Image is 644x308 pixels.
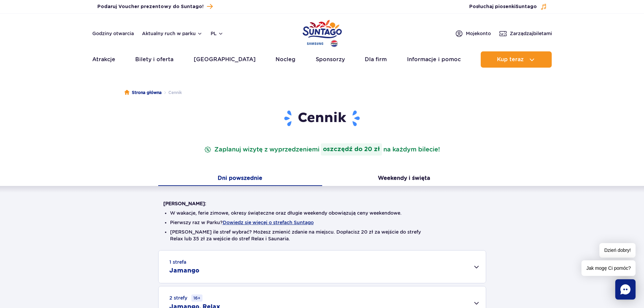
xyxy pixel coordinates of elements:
span: Posłuchaj piosenki [469,3,537,10]
li: [PERSON_NAME] ile stref wybrać? Możesz zmienić zdanie na miejscu. Dopłacisz 20 zł za wejście do s... [170,229,474,242]
span: Kup teraz [497,56,524,63]
li: Pierwszy raz w Parku? [170,219,474,226]
a: Atrakcje [92,51,115,68]
span: Podaruj Voucher prezentowy do Suntago! [97,3,204,10]
a: Sponsorzy [316,51,345,68]
strong: oszczędź do 20 zł [321,143,382,156]
a: Park of Poland [303,17,342,48]
h1: Cennik [163,110,481,127]
li: W wakacje, ferie zimowe, okresy świąteczne oraz długie weekendy obowiązują ceny weekendowe. [170,210,474,216]
span: Moje konto [466,30,491,37]
a: Nocleg [276,51,295,68]
strong: [PERSON_NAME]: [163,201,206,206]
a: Bilety i oferta [135,51,173,68]
button: Aktualny ruch w parku [142,31,202,36]
h2: Jamango [169,267,199,275]
button: pl [211,30,223,37]
li: Cennik [162,89,182,96]
a: Dla firm [365,51,387,68]
a: Strona główna [124,89,162,96]
button: Dni powszednie [158,172,322,186]
button: Dowiedz się więcej o strefach Suntago [223,220,314,225]
a: Mojekonto [455,29,491,38]
a: Zarządzajbiletami [499,29,552,38]
span: Suntago [516,4,537,9]
button: Kup teraz [481,51,552,68]
button: Weekendy i święta [322,172,486,186]
small: 2 strefy [169,294,202,302]
a: Podaruj Voucher prezentowy do Suntago! [97,2,213,11]
span: Zarządzaj biletami [510,30,552,37]
small: 16+ [191,294,202,302]
a: [GEOGRAPHIC_DATA] [194,51,256,68]
a: Informacje i pomoc [407,51,461,68]
span: Dzień dobry! [599,243,636,258]
a: Godziny otwarcia [92,30,134,37]
p: Zaplanuj wizytę z wyprzedzeniem na każdym bilecie! [203,143,441,156]
small: 1 strefa [169,259,186,265]
span: Jak mogę Ci pomóc? [581,260,636,276]
div: Chat [615,279,636,300]
button: Posłuchaj piosenkiSuntago [469,3,547,10]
